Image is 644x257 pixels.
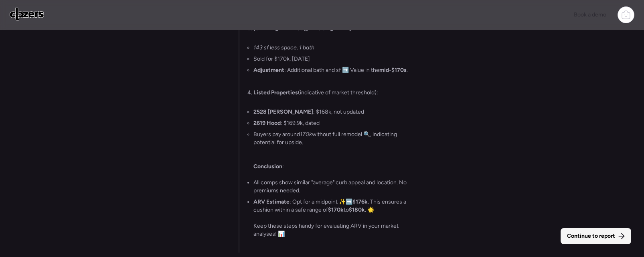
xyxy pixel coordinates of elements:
p: (indicative of market threshold): [253,89,413,97]
p: Keep these steps handy for evaluating ARV in your market analyses! 📊 [253,222,413,238]
strong: Conclusion [253,163,282,170]
strong: $176k [352,198,368,205]
li: Sold for $170k, [DATE] [253,55,310,63]
li: All comps show similar "average" curb appeal and location. No premiums needed. [253,179,413,195]
strong: 2528 [PERSON_NAME] [253,108,313,115]
li: : $169.9k, dated [253,119,320,127]
em: 170k [300,131,312,138]
strong: Adjustment [253,67,284,73]
li: : Additional bath and sf ➡️ Value in the . [253,66,408,74]
strong: 2619 Hood [253,120,281,126]
strong: Listed Properties [253,89,298,96]
span: Book a demo [574,11,606,18]
img: Logo [10,8,44,20]
p: : [253,163,413,171]
strong: mid-$170s [379,67,407,73]
strong: ARV Estimate [253,198,290,205]
em: 143 sf less space, 1 bath [253,44,314,51]
li: : Opt for a midpoint ✨➡️ . This ensures a cushion within a safe range of to . 🌟 [253,198,413,214]
li: : $168k, not updated [253,108,364,116]
li: Buyers pay around without full remodel 🔍, indicating potential for upside. [253,131,413,147]
span: Continue to report [567,232,615,240]
strong: $170k [328,206,344,213]
strong: $180k [349,206,365,213]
